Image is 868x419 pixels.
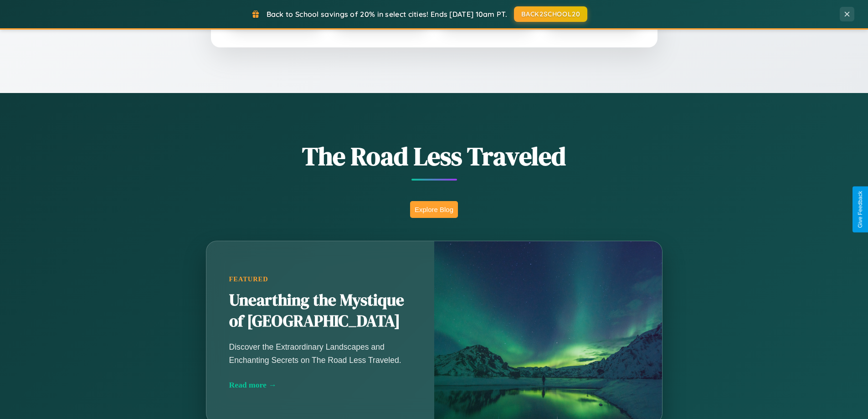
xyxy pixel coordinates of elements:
[857,191,863,228] div: Give Feedback
[514,6,587,22] button: BACK2SCHOOL20
[229,275,411,283] div: Featured
[229,290,411,332] h2: Unearthing the Mystique of [GEOGRAPHIC_DATA]
[161,139,708,174] h1: The Road Less Traveled
[410,201,458,218] button: Explore Blog
[229,341,411,366] p: Discover the Extraordinary Landscapes and Enchanting Secrets on The Road Less Traveled.
[267,10,507,19] span: Back to School savings of 20% in select cities! Ends [DATE] 10am PT.
[229,380,411,390] div: Read more →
